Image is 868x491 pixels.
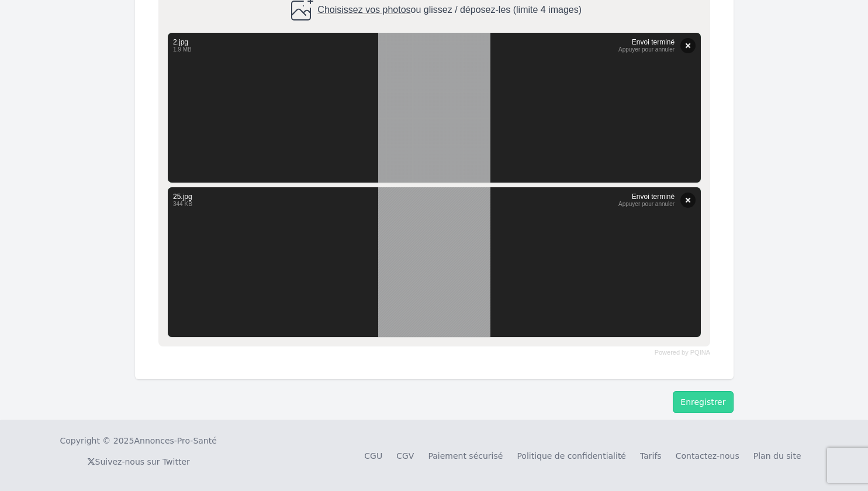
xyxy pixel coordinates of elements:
[134,435,216,447] a: Annonces-Pro-Santé
[87,457,190,466] a: Suivez-nous sur Twitter
[364,451,382,461] a: CGU
[654,350,710,355] a: Powered by PQINA
[753,451,801,461] a: Plan du site
[60,435,217,447] div: Copyright © 2025
[428,451,503,461] a: Paiement sécurisé
[396,451,414,461] a: CGV
[676,451,739,461] a: Contactez-nous
[317,5,410,15] span: Choisissez vos photos
[673,391,733,413] button: Enregistrer
[517,451,626,461] a: Politique de confidentialité
[640,451,662,461] a: Tarifs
